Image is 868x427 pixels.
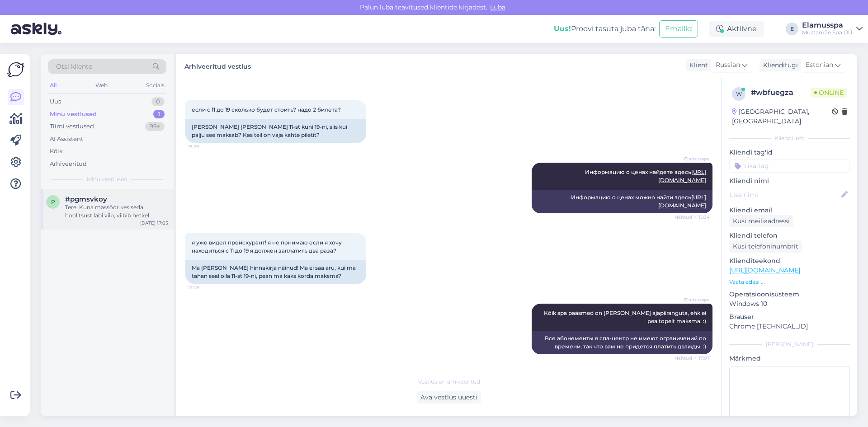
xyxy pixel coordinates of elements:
[729,278,850,286] p: Vaata edasi ...
[144,80,166,91] div: Socials
[786,23,798,35] div: E
[759,61,798,70] div: Klienditugi
[729,266,800,274] a: [URL][DOMAIN_NAME]
[675,355,710,361] span: Nähtud ✓ 17:07
[418,378,480,386] span: Vestlus on arhiveeritud
[532,190,712,213] div: Информацию о ценах можно найти здесь
[94,80,109,91] div: Web
[676,296,710,303] span: Elamusspa
[729,231,850,240] p: Kliendi telefon
[87,175,127,183] span: Minu vestlused
[151,97,165,106] div: 0
[50,122,94,131] div: Tiimi vestlused
[532,331,712,354] div: Все абонементы в спа-центр не имеют ограничений по времени, так что вам не придется платить дважд...
[751,87,811,98] div: # wbfuegza
[7,61,24,78] img: Askly Logo
[188,284,222,291] span: 17:06
[50,110,97,119] div: Minu vestlused
[729,206,850,215] p: Kliendi email
[802,29,853,36] div: Mustamäe Spa OÜ
[676,155,710,162] span: Elamusspa
[729,176,850,186] p: Kliendi nimi
[729,215,793,227] div: Küsi meiliaadressi
[50,147,63,156] div: Kõik
[686,61,708,70] div: Klient
[192,106,341,113] span: если с 11 до 19 сколько будет стоить? надо 2 билета?
[729,134,850,142] div: Kliendi info
[145,122,165,131] div: 99+
[732,107,832,126] div: [GEOGRAPHIC_DATA], [GEOGRAPHIC_DATA]
[487,3,508,11] span: Luba
[675,214,710,221] span: Nähtud ✓ 15:34
[185,119,366,143] div: [PERSON_NAME] [PERSON_NAME] 11-st kuni 19-ni, siis kui palju see maksab? Kas teil on vaja kahte p...
[153,110,165,119] div: 1
[709,21,764,37] div: Aktiivne
[729,312,850,322] p: Brauser
[729,256,850,266] p: Klienditeekond
[659,20,698,38] button: Emailid
[729,159,850,173] input: Lisa tag
[729,290,850,299] p: Operatsioonisüsteem
[729,354,850,363] p: Märkmed
[729,148,850,157] p: Kliendi tag'id
[729,299,850,309] p: Windows 10
[51,198,55,205] span: p
[140,220,168,226] div: [DATE] 17:05
[716,60,740,70] span: Russian
[554,24,571,33] b: Uus!
[585,169,706,183] span: Информацию о ценах найдете здесь
[48,80,58,91] div: All
[50,160,87,169] div: Arhiveeritud
[65,203,168,220] div: Tere! Kuna massöör kes seda hoolitsust läbi viib, viibib hetkel puhkusel. :)
[802,22,863,36] a: ElamusspaMustamäe Spa OÜ
[729,340,850,348] div: [PERSON_NAME]
[50,135,83,144] div: AI Assistent
[729,322,850,331] p: Chrome [TECHNICAL_ID]
[185,260,366,284] div: Ma [PERSON_NAME] hinnakirja näinud! Ma ei saa aru, kui ma tahan seal olla 11-st 19-ni, pean ma ka...
[729,240,802,253] div: Küsi telefoninumbrit
[811,88,847,98] span: Online
[802,22,853,29] div: Elamusspa
[184,59,251,71] label: Arhiveeritud vestlus
[544,310,708,324] span: Kõik spa pääsmed on [PERSON_NAME] ajapiiranguta, ehk ei pea topelt maksma. :)
[50,97,61,106] div: Uus
[806,60,833,70] span: Estonian
[188,143,222,150] span: 15:29
[736,90,742,97] span: w
[554,23,656,34] div: Proovi tasuta juba täna:
[730,190,840,200] input: Lisa nimi
[65,195,107,203] span: #pgmsvkoy
[56,62,92,71] span: Otsi kliente
[417,391,481,404] div: Ava vestlus uuesti
[192,239,343,254] span: я уже видел прейскурант! я не понимаю если я хочу находиться с 11 до 19 я должен заплатить два раза?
